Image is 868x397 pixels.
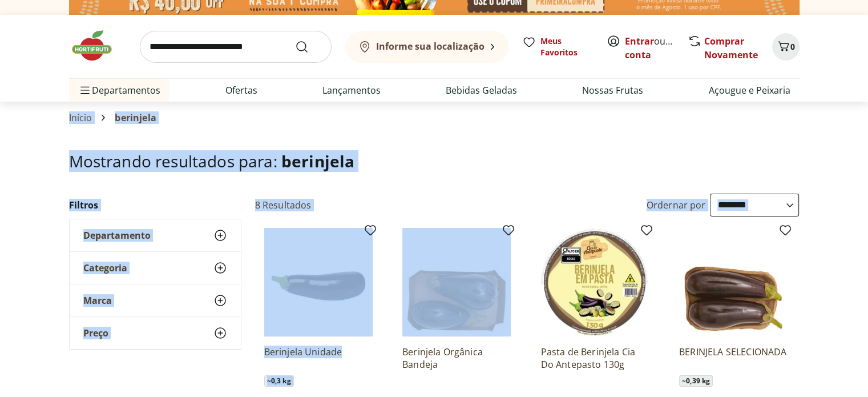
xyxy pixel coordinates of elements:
span: ~ 0,39 kg [679,375,713,387]
span: Marca [83,295,112,306]
a: Início [69,113,92,123]
img: Hortifruti [69,29,126,63]
h1: Mostrando resultados para: [69,152,800,170]
a: Entrar [625,35,654,47]
button: Categoria [70,252,241,284]
button: Submit Search [295,40,322,54]
label: Ordernar por [647,199,706,211]
a: Berinjela Orgânica Bandeja [402,346,511,371]
a: Ofertas [225,83,257,97]
button: Carrinho [772,33,800,61]
span: berinjela [115,113,156,123]
a: Pasta de Berinjela Cia Do Antepasto 130g [540,346,649,371]
span: berinjela [281,150,354,172]
a: Berinjela Unidade [264,346,373,371]
img: Pasta de Berinjela Cia Do Antepasto 130g [540,228,649,336]
h2: 8 Resultados [255,199,312,211]
span: ou [625,34,676,62]
a: Açougue e Peixaria [708,83,790,97]
a: Nossas Frutas [582,83,643,97]
span: Categoria [83,262,127,274]
b: Informe sua localização [376,40,485,53]
span: 0 [790,41,795,52]
img: Berinjela Orgânica Bandeja [402,228,511,336]
button: Marca [70,284,241,316]
button: Departamento [70,219,241,251]
a: Criar conta [625,35,688,61]
button: Informe sua localização [345,31,508,63]
a: Bebidas Geladas [446,83,517,97]
a: Meus Favoritos [522,35,593,58]
input: search [140,31,332,63]
button: Preço [70,317,241,349]
span: Departamentos [78,77,160,104]
img: BERINJELA SELECIONADA [679,228,788,336]
span: Meus Favoritos [540,35,593,58]
span: Departamento [83,230,151,241]
span: Preço [83,327,108,339]
a: Comprar Novamente [704,35,758,61]
span: ~ 0,3 kg [264,375,294,387]
button: Menu [78,77,92,104]
a: BERINJELA SELECIONADA [679,346,788,371]
img: Berinjela Unidade [264,228,373,336]
a: Lançamentos [322,83,381,97]
h2: Filtros [69,194,241,216]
